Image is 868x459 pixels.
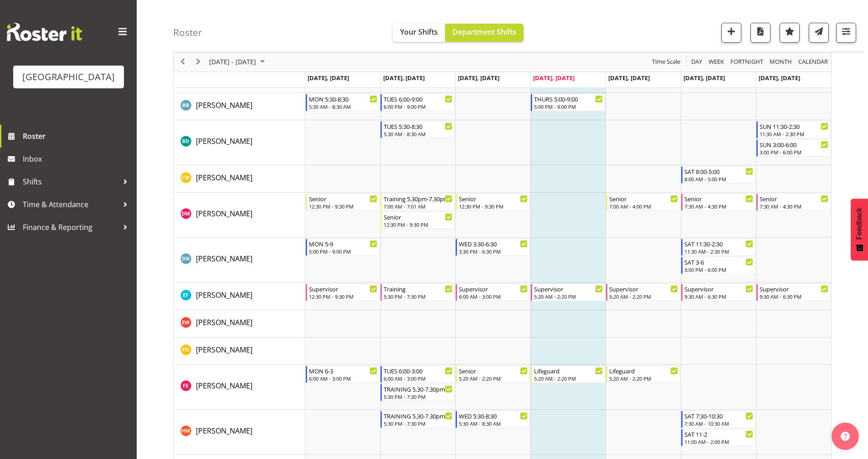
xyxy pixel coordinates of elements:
div: Lifeguard [534,366,603,375]
div: 5:20 AM - 2:20 PM [609,293,678,300]
a: [PERSON_NAME] [196,208,252,219]
div: Lifeguard [609,366,678,375]
div: SUN 3:00-6:00 [760,140,828,149]
span: [PERSON_NAME] [196,254,252,264]
a: [PERSON_NAME] [196,344,252,355]
div: Hamish McKenzie"s event - SAT 7:30-10:30 Begin From Saturday, August 16, 2025 at 7:30:00 AM GMT+1... [681,411,755,428]
span: [PERSON_NAME] [196,381,252,391]
div: Devon Morris-Brown"s event - Senior Begin From Monday, August 11, 2025 at 12:30:00 PM GMT+12:00 E... [306,194,380,211]
span: Fortnight [729,56,764,68]
span: Inbox [23,152,132,166]
div: Earl Foran"s event - Supervisor Begin From Wednesday, August 13, 2025 at 6:00:00 AM GMT+12:00 End... [456,284,530,301]
div: 5:30 PM - 7:30 PM [384,393,452,400]
div: SAT 11:30-2:30 [684,239,753,248]
div: 3:00 PM - 6:00 PM [760,148,828,156]
div: Finn Edwards"s event - Senior Begin From Wednesday, August 13, 2025 at 5:20:00 AM GMT+12:00 Ends ... [456,366,530,383]
td: Drew Nielsen resource [174,238,305,283]
span: [DATE], [DATE] [683,74,725,82]
div: TRAINING 5.30-7.30pm [384,384,452,393]
div: Senior [609,194,678,203]
span: Your Shifts [400,27,438,37]
span: [DATE] - [DATE] [208,56,257,68]
a: [PERSON_NAME] [196,290,252,301]
div: previous period [175,52,190,71]
button: Feedback - Show survey [851,199,868,260]
span: Day [690,56,703,68]
div: MON 5-9 [309,239,378,248]
div: Devon Morris-Brown"s event - Senior Begin From Sunday, August 17, 2025 at 7:30:00 AM GMT+12:00 En... [756,194,831,211]
div: TUES 6:00-9:00 [384,94,452,103]
div: 6:00 PM - 9:00 PM [384,103,452,110]
div: Earl Foran"s event - Supervisor Begin From Monday, August 11, 2025 at 12:30:00 PM GMT+12:00 Ends ... [306,284,380,301]
div: 9:30 AM - 6:30 PM [684,293,753,300]
div: 5:20 AM - 2:20 PM [609,375,678,382]
span: [DATE], [DATE] [308,74,349,82]
span: [PERSON_NAME] [196,290,252,300]
div: Drew Nielsen"s event - SAT 3-6 Begin From Saturday, August 16, 2025 at 3:00:00 PM GMT+12:00 Ends ... [681,257,755,274]
div: TUES 5:30-8:30 [384,122,452,131]
div: 12:30 PM - 9:30 PM [384,221,452,228]
div: Senior [384,212,452,221]
div: 5:30 AM - 8:30 AM [384,130,452,138]
div: Supervisor [684,284,753,293]
div: Supervisor [459,284,528,293]
button: Add a new shift [721,23,741,43]
div: Training [384,284,452,293]
div: 5:00 PM - 9:00 PM [534,103,603,110]
div: next period [190,52,206,71]
td: Cain Wilson resource [174,165,305,193]
div: Finn Edwards"s event - TUES 6:00-3:00 Begin From Tuesday, August 12, 2025 at 6:00:00 AM GMT+12:00... [380,366,455,383]
span: Shifts [23,175,118,189]
a: [PERSON_NAME] [196,425,252,436]
div: Senior [459,366,528,375]
div: 12:30 PM - 9:30 PM [309,293,378,300]
button: Download a PDF of the roster according to the set date range. [750,23,770,43]
span: Time Scale [651,56,681,68]
button: Month [797,56,830,68]
div: 5:20 AM - 2:20 PM [534,293,603,300]
div: 6:00 AM - 3:00 PM [309,375,378,382]
a: [PERSON_NAME] [196,172,252,183]
div: Braedyn Dykes"s event - TUES 5:30-8:30 Begin From Tuesday, August 12, 2025 at 5:30:00 AM GMT+12:0... [380,121,455,138]
div: August 11 - 17, 2025 [206,52,270,71]
div: Finn Edwards"s event - TRAINING 5.30-7.30pm Begin From Tuesday, August 12, 2025 at 5:30:00 PM GMT... [380,384,455,401]
div: Drew Nielsen"s event - WED 3:30-6:30 Begin From Wednesday, August 13, 2025 at 3:30:00 PM GMT+12:0... [456,239,530,256]
div: Bradley Barton"s event - THURS 5:00-9:00 Begin From Thursday, August 14, 2025 at 5:00:00 PM GMT+1... [531,94,605,111]
div: WED 5:30-8:30 [459,411,528,420]
div: MON 6-3 [309,366,378,375]
div: 7:30 AM - 4:30 PM [684,203,753,210]
div: Bradley Barton"s event - MON 5:30-8:30 Begin From Monday, August 11, 2025 at 5:30:00 AM GMT+12:00... [306,94,380,111]
a: [PERSON_NAME] [196,136,252,147]
div: 12:30 PM - 9:30 PM [459,203,528,210]
span: Time & Attendance [23,198,118,211]
td: Felix Nicols resource [174,337,305,365]
div: WED 3:30-6:30 [459,239,528,248]
div: 8:00 AM - 5:00 PM [684,175,753,183]
div: Bradley Barton"s event - TUES 6:00-9:00 Begin From Tuesday, August 12, 2025 at 6:00:00 PM GMT+12:... [380,94,455,111]
div: Devon Morris-Brown"s event - Senior Begin From Wednesday, August 13, 2025 at 12:30:00 PM GMT+12:0... [456,194,530,211]
span: Feedback [855,208,863,240]
div: Cain Wilson"s event - SAT 8:00-5:00 Begin From Saturday, August 16, 2025 at 8:00:00 AM GMT+12:00 ... [681,166,755,184]
div: Earl Foran"s event - Supervisor Begin From Sunday, August 17, 2025 at 9:30:00 AM GMT+12:00 Ends A... [756,284,831,301]
div: MON 5:30-8:30 [309,94,378,103]
div: 5:20 AM - 2:20 PM [534,375,603,382]
div: 11:00 AM - 2:00 PM [684,438,753,445]
div: Devon Morris-Brown"s event - Training 5.30pm-7.30pm Begin From Tuesday, August 12, 2025 at 7:00:0... [380,194,455,211]
button: Time Scale [651,56,682,68]
div: Earl Foran"s event - Supervisor Begin From Thursday, August 14, 2025 at 5:20:00 AM GMT+12:00 Ends... [531,284,605,301]
button: Next [192,56,205,68]
div: Braedyn Dykes"s event - SUN 3:00-6:00 Begin From Sunday, August 17, 2025 at 3:00:00 PM GMT+12:00 ... [756,139,831,157]
div: 7:00 AM - 4:00 PM [609,203,678,210]
h4: Roster [173,27,202,38]
div: 7:30 AM - 4:30 PM [760,203,828,210]
img: help-xxl-2.png [841,432,850,441]
div: Senior [760,194,828,203]
span: Department Shifts [452,27,516,37]
div: 5:30 PM - 7:30 PM [384,420,452,427]
button: Timeline Day [690,56,704,68]
div: 12:30 PM - 9:30 PM [309,203,378,210]
td: Finn Edwards resource [174,365,305,410]
button: Timeline Week [707,56,726,68]
div: Devon Morris-Brown"s event - Senior Begin From Saturday, August 16, 2025 at 7:30:00 AM GMT+12:00 ... [681,194,755,211]
span: [DATE], [DATE] [533,74,575,82]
